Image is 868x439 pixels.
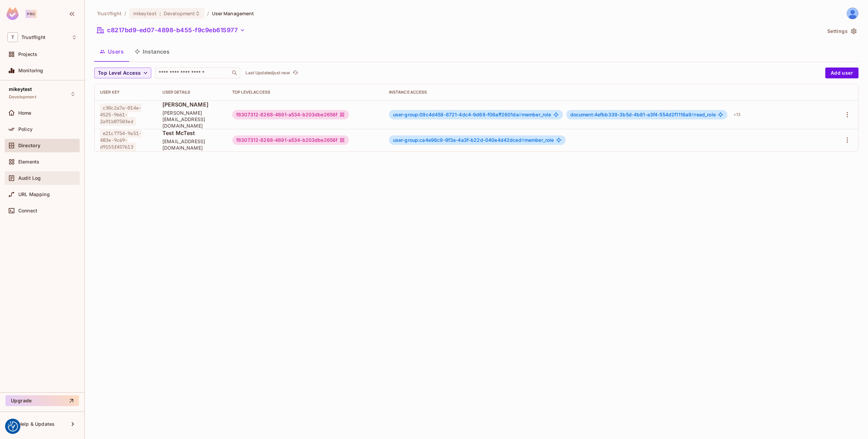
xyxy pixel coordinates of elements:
span: Development [164,10,195,17]
button: Settings [825,26,859,37]
img: Mikey Forbes [847,8,858,19]
div: Pro [25,10,37,18]
button: Add user [825,68,859,78]
span: Workspace: Trustflight [21,35,45,40]
span: [EMAIL_ADDRESS][DOMAIN_NAME] [162,138,221,151]
span: User Management [212,10,254,17]
span: user-group:09c4d458-8721-4dc4-9d68-f06aff2601da [393,112,522,117]
span: Help & Updates [18,421,55,427]
span: c30c2a7a-014e-4525-9661-2a91b87503ed [100,103,141,126]
div: f8307312-8268-4691-a534-b203dbe2656f [232,135,349,145]
div: Instance Access [389,90,826,95]
span: Connect [18,208,37,213]
span: Elements [18,159,39,165]
span: Directory [18,143,40,148]
span: URL Mapping [18,192,50,197]
button: Top Level Access [94,68,151,78]
span: member_role [393,112,551,117]
span: user-group:ca4e96c9-9f3a-4a3f-b22d-040e4d42dced [393,137,525,143]
button: c8217bd9-ed07-4898-b455-f9c9eb615977 [94,25,248,36]
button: refresh [291,69,299,77]
li: / [207,10,209,17]
div: f8307312-8268-4691-a534-b203dbe2656f [232,110,349,119]
span: T [7,32,18,42]
li: / [124,10,126,17]
span: Policy [18,127,33,132]
span: Projects [18,52,37,57]
button: Consent Preferences [8,421,18,432]
p: Last Updated just now [245,70,290,76]
span: Home [18,110,32,116]
span: # [521,137,525,143]
span: refresh [293,70,298,76]
span: the active workspace [97,10,122,17]
span: # [691,112,694,117]
span: : [159,11,161,16]
span: mikeytest [9,87,32,92]
span: member_role [393,137,554,143]
img: SReyMgAAAABJRU5ErkJggg== [6,7,19,20]
span: Monitoring [18,68,43,73]
div: + 13 [731,109,743,120]
span: # [519,112,522,117]
div: Top Level Access [232,90,378,95]
span: read_role [570,112,716,117]
span: mikeytest [133,10,157,17]
span: Test McTest [162,129,221,137]
div: User Key [100,90,152,95]
span: [PERSON_NAME] [162,101,221,108]
span: Audit Log [18,175,41,181]
button: Instances [129,43,175,60]
span: document:4efbb339-3b5d-4b81-a3f4-554d2f1116a9 [570,112,695,117]
span: Development [9,94,36,100]
span: Top Level Access [98,69,141,77]
span: [PERSON_NAME][EMAIL_ADDRESS][DOMAIN_NAME] [162,110,221,129]
div: User Details [162,90,221,95]
button: Upgrade [5,395,79,406]
span: e21c7754-9a51-483e-9c69-d9155f457613 [100,129,141,151]
span: Click to refresh data [290,69,299,77]
button: Users [94,43,129,60]
img: Revisit consent button [8,421,18,432]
